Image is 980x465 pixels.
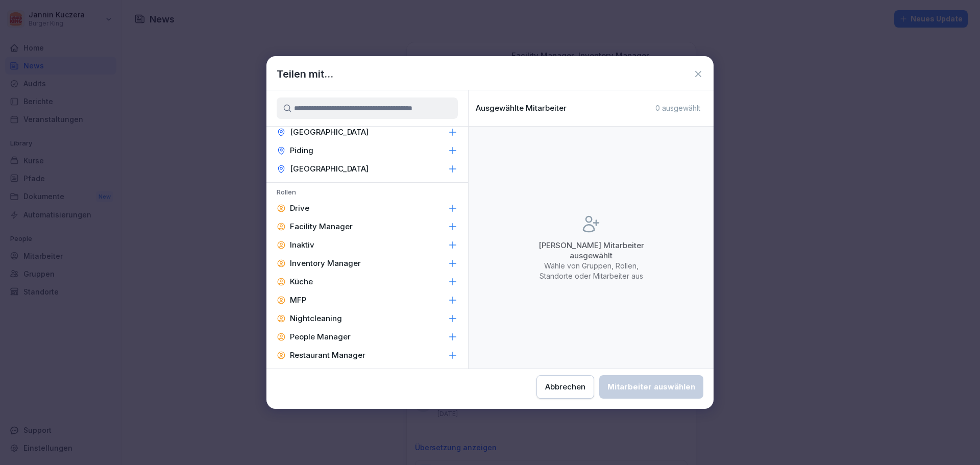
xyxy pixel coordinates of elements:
div: Mitarbeiter auswählen [607,381,695,393]
p: 0 ausgewählt [655,104,700,113]
p: Inaktiv [290,240,314,250]
div: Abbrechen [545,381,585,393]
p: [PERSON_NAME] Mitarbeiter ausgewählt [530,240,652,261]
p: Rollen [266,188,468,199]
p: Restaurant Manager [290,350,365,360]
p: Drive [290,203,309,213]
h1: Teilen mit... [277,66,333,82]
button: Abbrechen [536,375,594,399]
p: Facility Manager [290,222,353,232]
button: Mitarbeiter auswählen [599,375,703,399]
p: Ausgewählte Mitarbeiter [476,104,567,113]
p: MFP [290,295,306,305]
p: Küche [290,277,313,287]
p: Inventory Manager [290,258,361,268]
p: Nightcleaning [290,313,342,324]
p: Wähle von Gruppen, Rollen, Standorte oder Mitarbeiter aus [530,261,652,281]
p: Piding [290,145,313,156]
p: [GEOGRAPHIC_DATA] [290,164,369,174]
p: [GEOGRAPHIC_DATA] [290,127,369,137]
p: People Manager [290,332,351,342]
